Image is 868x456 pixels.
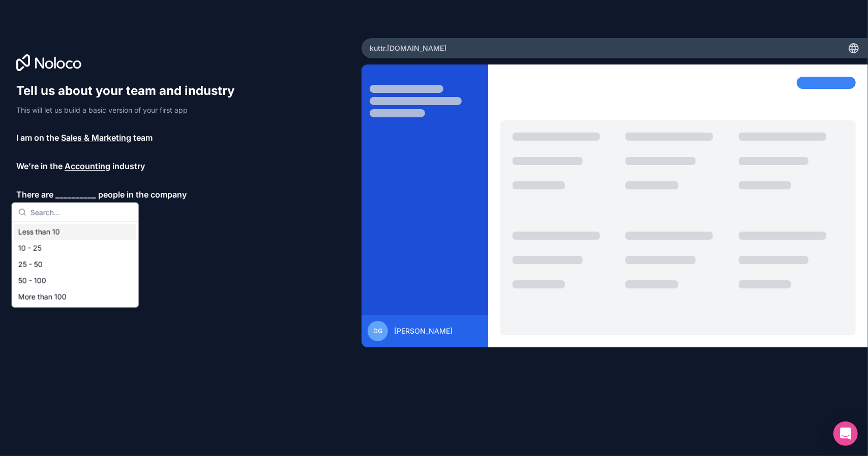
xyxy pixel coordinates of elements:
[14,256,136,273] div: 25 - 50
[65,160,110,172] span: Accounting
[373,327,382,335] span: DG
[14,240,136,256] div: 10 - 25
[14,273,136,289] div: 50 - 100
[14,289,136,305] div: More than 100
[112,160,145,172] span: industry
[16,132,59,144] span: I am on the
[16,83,244,99] h1: Tell us about your team and industry
[16,105,244,115] p: This will let us build a basic version of your first app
[61,132,131,144] span: Sales & Marketing
[16,188,53,201] span: There are
[31,203,132,221] input: Search...
[16,160,63,172] span: We’re in the
[12,222,138,307] div: Suggestions
[394,326,453,336] span: [PERSON_NAME]
[370,43,446,53] span: kuttr .[DOMAIN_NAME]
[14,224,136,240] div: Less than 10
[55,188,96,201] span: __________
[98,188,187,201] span: people in the company
[133,132,153,144] span: team
[833,421,858,446] div: Open Intercom Messenger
